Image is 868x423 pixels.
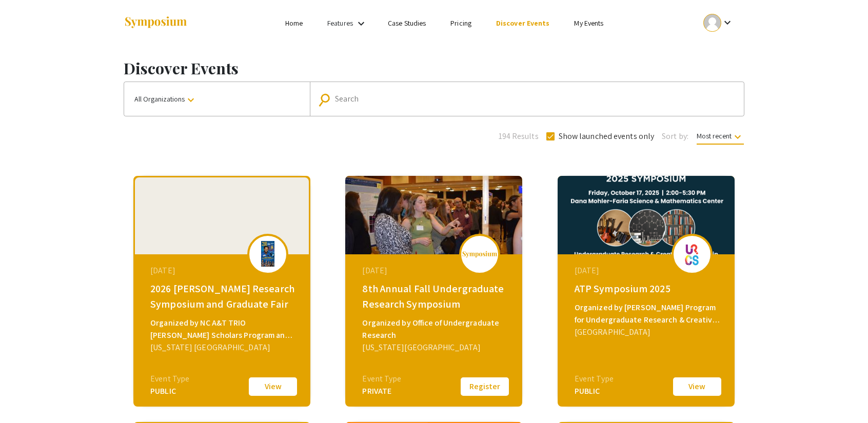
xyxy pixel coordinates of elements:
[499,130,539,143] span: 194 Results
[362,265,508,277] div: [DATE]
[693,11,744,34] button: Expand account dropdown
[134,94,197,104] span: All Organizations
[285,18,303,28] a: Home
[327,18,353,28] a: Features
[150,281,296,312] div: 2026 [PERSON_NAME] Research Symposium and Graduate Fair
[450,18,471,28] a: Pricing
[247,376,299,397] button: View
[462,251,498,258] img: logo_v2.png
[575,301,720,326] div: Organized by [PERSON_NAME] Program for Undergraduate Research & Creative Scholarship
[496,18,550,28] a: Discover Events
[345,176,522,254] img: 8th-annual-fall-undergraduate-research-symposium_eventCoverPhoto_be3fc5__thumb.jpg
[662,130,688,143] span: Sort by:
[732,131,744,143] mat-icon: keyboard_arrow_down
[721,16,734,29] mat-icon: Expand account dropdown
[697,131,744,145] span: Most recent
[362,281,508,312] div: 8th Annual Fall Undergraduate Research Symposium
[575,326,720,338] div: [GEOGRAPHIC_DATA]
[355,17,367,30] mat-icon: Expand Features list
[558,176,735,254] img: atp2025_eventCoverPhoto_9b3fe5__thumb.png
[688,127,752,145] button: Most recent
[185,94,197,106] mat-icon: keyboard_arrow_down
[459,376,510,397] button: Register
[362,341,508,354] div: [US_STATE][GEOGRAPHIC_DATA]
[672,376,723,397] button: View
[124,59,744,77] h1: Discover Events
[124,82,310,116] button: All Organizations
[362,373,401,385] div: Event Type
[150,373,189,385] div: Event Type
[575,281,720,296] div: ATP Symposium 2025
[150,317,296,341] div: Organized by NC A&T TRIO [PERSON_NAME] Scholars Program and the Center for Undergraduate Research
[574,18,603,28] a: My Events
[362,317,508,341] div: Organized by Office of Undergraduate Research
[124,16,188,30] img: Symposium by ForagerOne
[575,385,614,397] div: PUBLIC
[150,385,189,397] div: PUBLIC
[252,241,283,267] img: 2026mcnair_eventLogo_dac333_.jpg
[150,265,296,277] div: [DATE]
[677,241,707,267] img: atp2025_eventLogo_56bb79_.png
[150,341,296,354] div: [US_STATE] [GEOGRAPHIC_DATA]
[575,373,614,385] div: Event Type
[362,385,401,397] div: PRIVATE
[320,91,334,109] mat-icon: Search
[8,377,44,415] iframe: Chat
[575,265,720,277] div: [DATE]
[388,18,426,28] a: Case Studies
[559,130,655,143] span: Show launched events only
